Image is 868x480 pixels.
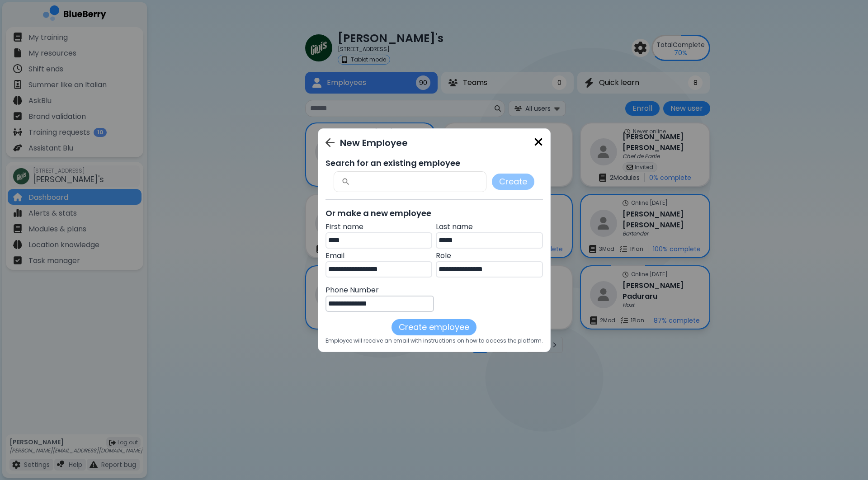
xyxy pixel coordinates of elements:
p: Search for an existing employee [325,157,543,169]
img: close icon [534,136,543,148]
p: New Employee [340,136,408,150]
p: First name [325,221,433,232]
p: Last name [436,221,543,232]
p: Employee will receive an email with instructions on how to access the platform. [325,337,543,344]
p: Email [325,250,433,261]
img: Go back [325,138,335,147]
p: Role [436,250,543,261]
p: Or make a new employee [325,207,543,220]
button: Create employee [392,319,476,335]
p: Phone Number [325,285,434,296]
